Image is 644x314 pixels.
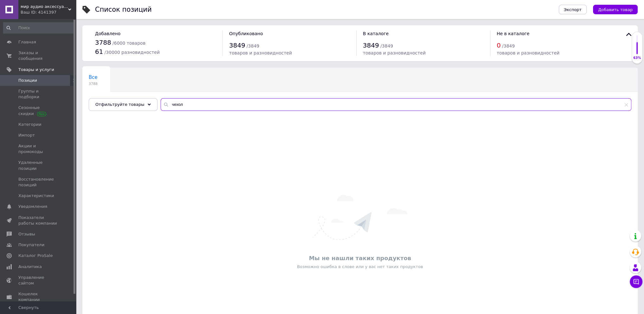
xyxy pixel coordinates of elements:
[313,195,407,240] img: Ничего не найдено
[564,7,582,12] span: Экспорт
[497,50,559,55] span: товаров и разновидностей
[363,50,426,55] span: товаров и разновидностей
[18,204,47,209] span: Уведомления
[18,39,36,45] span: Главная
[18,253,53,259] span: Каталог ProSale
[502,43,515,48] span: / 3849
[95,102,144,107] span: Отфильтруйте товары
[112,41,145,46] span: / 6000 товаров
[18,132,35,138] span: Импорт
[497,31,530,36] span: Не в каталоге
[86,264,634,270] div: Возможно ошибка в слове или у вас нет таких продуктов
[105,50,160,55] span: / 30000 разновидностей
[630,275,642,288] button: Чат с покупателем
[229,42,245,49] span: 3849
[21,4,68,10] span: мир аудио аксессуаров
[18,160,59,171] span: Удаленные позиции
[380,43,393,48] span: / 3849
[18,176,59,188] span: Восстановление позиций
[86,254,634,262] div: Мы не нашли таких продуктов
[18,291,59,303] span: Кошелек компании
[363,31,389,36] span: В каталоге
[632,56,642,60] div: 63%
[18,193,54,199] span: Характеристики
[18,143,59,155] span: Акции и промокоды
[598,7,633,12] span: Добавить товар
[89,74,98,80] span: Все
[18,242,44,248] span: Покупатели
[229,31,263,36] span: Опубликовано
[89,81,98,86] span: 3788
[559,5,587,14] button: Экспорт
[18,67,54,73] span: Товары и услуги
[3,22,75,34] input: Поиск
[21,10,76,15] div: Ваш ID: 4141397
[95,6,152,13] div: Список позиций
[593,5,638,14] button: Добавить товар
[246,43,259,48] span: / 3849
[95,39,111,46] span: 3788
[161,98,631,111] input: Поиск по названию позиции, артикулу и поисковым запросам
[363,42,379,49] span: 3849
[95,31,120,36] span: Добавлено
[18,78,37,83] span: Позиции
[95,48,103,55] span: 61
[18,231,35,237] span: Отзывы
[18,105,59,116] span: Сезонные скидки
[18,88,59,100] span: Группы и подборки
[18,122,41,127] span: Категории
[18,264,42,270] span: Аналитика
[229,50,292,55] span: товаров и разновидностей
[18,215,59,226] span: Показатели работы компании
[18,50,59,61] span: Заказы и сообщения
[497,42,501,49] span: 0
[18,275,59,286] span: Управление сайтом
